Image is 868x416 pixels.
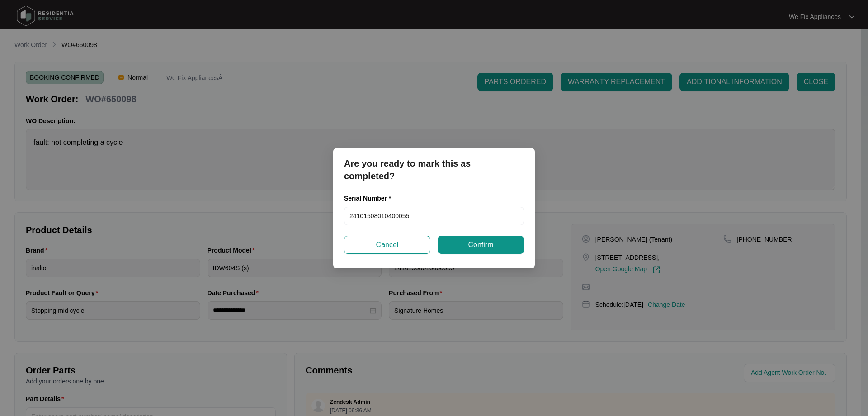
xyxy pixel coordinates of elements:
p: completed? [344,170,524,182]
label: Serial Number * [344,194,398,203]
span: Cancel [376,239,399,250]
button: Confirm [438,236,524,254]
p: Are you ready to mark this as [344,157,524,170]
span: Confirm [468,239,493,250]
button: Cancel [344,236,430,254]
